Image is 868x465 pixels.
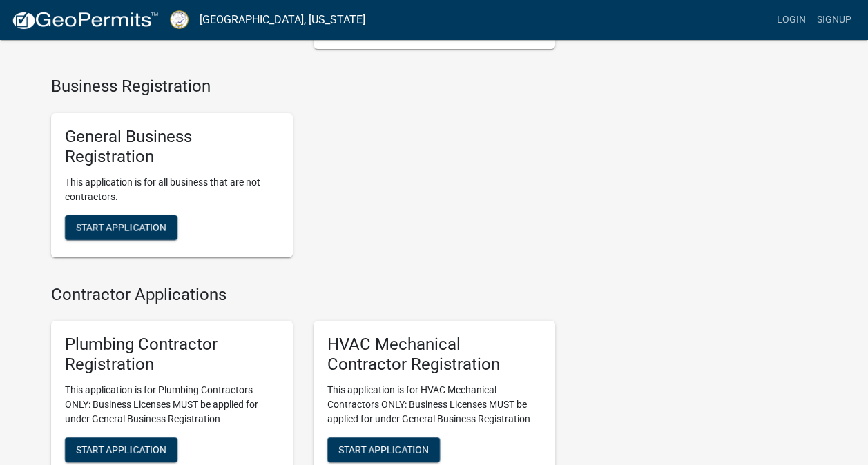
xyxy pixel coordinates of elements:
h5: Plumbing Contractor Registration [65,335,279,375]
p: This application is for Plumbing Contractors ONLY: Business Licenses MUST be applied for under Ge... [65,383,279,426]
h5: General Business Registration [65,127,279,167]
a: Signup [811,7,857,33]
span: Start Application [76,221,166,232]
button: Start Application [327,437,440,462]
h4: Contractor Applications [51,285,555,305]
p: This application is for HVAC Mechanical Contractors ONLY: Business Licenses MUST be applied for u... [327,383,541,426]
img: Putnam County, Georgia [170,10,189,29]
a: Login [771,7,811,33]
button: Start Application [65,437,177,462]
p: This application is for all business that are not contractors. [65,175,279,204]
h5: HVAC Mechanical Contractor Registration [327,335,541,375]
span: Start Application [76,444,166,455]
a: [GEOGRAPHIC_DATA], [US_STATE] [200,8,365,32]
button: Start Application [65,215,177,240]
h4: Business Registration [51,77,555,97]
span: Start Application [338,444,429,455]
